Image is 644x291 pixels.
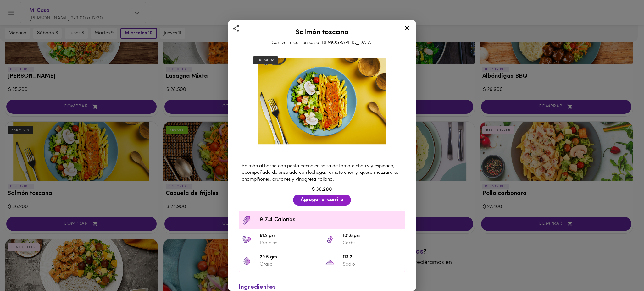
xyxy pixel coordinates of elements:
img: 61.2 grs Proteína [242,235,252,244]
span: 61.2 grs [260,233,319,240]
h2: Salmón toscana [236,29,408,36]
div: $ 36.200 [236,186,408,193]
span: 113.2 [343,254,402,261]
p: Proteína [260,240,319,246]
img: 101.6 grs Carbs [325,235,335,244]
img: 113.2 Sodio [325,256,335,266]
span: Salmón al horno con pasta penne en salsa de tomate cherry y espinaca, acompañado de ensalada con ... [242,164,398,182]
p: Sodio [343,261,402,268]
p: Grasa [260,261,319,268]
span: Agregar al carrito [301,197,343,203]
div: PREMIUM [253,56,278,64]
span: 917.4 Calorías [260,216,402,224]
img: 29.5 grs Grasa [242,256,252,266]
p: Carbs [343,240,402,246]
iframe: Messagebird Livechat Widget [608,255,638,285]
button: Agregar al carrito [293,195,351,206]
img: Contenido calórico [242,216,252,225]
span: 29.5 grs [260,254,319,261]
span: 101.6 grs [343,233,402,240]
img: Salmón toscana [250,51,394,152]
span: Con vermicelli en salsa [DEMOGRAPHIC_DATA] [272,41,372,45]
